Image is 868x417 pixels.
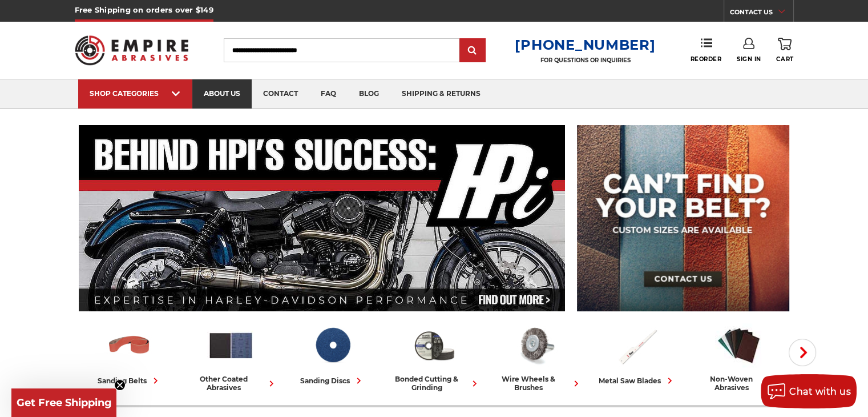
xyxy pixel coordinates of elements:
div: metal saw blades [599,375,676,387]
img: Other Coated Abrasives [207,322,255,369]
a: wire wheels & brushes [490,322,582,392]
img: Sanding Discs [309,322,356,369]
a: blog [348,79,390,109]
a: other coated abrasives [185,322,277,392]
span: Sign In [737,55,761,63]
input: Submit [461,39,484,62]
div: Get Free ShippingClose teaser [11,388,116,417]
div: non-woven abrasives [693,375,785,392]
button: Close teaser [114,379,126,391]
div: wire wheels & brushes [490,375,582,392]
img: Sanding Belts [106,322,153,369]
img: Non-woven Abrasives [715,322,762,369]
a: Reorder [690,38,721,62]
span: Chat with us [789,386,851,397]
a: metal saw blades [591,322,684,387]
img: Empire Abrasives [75,28,189,73]
div: sanding belts [98,375,162,387]
div: sanding discs [300,375,365,387]
button: Next [789,339,816,366]
div: other coated abrasives [185,375,277,392]
p: FOR QUESTIONS OR INQUIRIES [515,57,655,64]
img: Metal Saw Blades [613,322,661,369]
a: Cart [776,38,793,63]
button: Chat with us [761,374,857,408]
a: CONTACT US [730,6,793,22]
a: sanding discs [286,322,379,387]
img: Bonded Cutting & Grinding [410,322,458,369]
a: bonded cutting & grinding [388,322,481,392]
span: Get Free Shipping [17,396,112,409]
a: [PHONE_NUMBER] [515,37,655,53]
a: about us [192,79,252,109]
div: bonded cutting & grinding [388,375,481,392]
a: shipping & returns [390,79,492,109]
a: contact [252,79,309,109]
img: Banner for an interview featuring Horsepower Inc who makes Harley performance upgrades featured o... [79,125,566,311]
a: non-woven abrasives [693,322,785,392]
span: Cart [776,55,793,63]
img: promo banner for custom belts. [577,125,789,311]
img: Wire Wheels & Brushes [512,322,559,369]
div: SHOP CATEGORIES [90,89,181,98]
a: faq [309,79,348,109]
a: sanding belts [83,322,176,387]
span: Reorder [690,55,721,63]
